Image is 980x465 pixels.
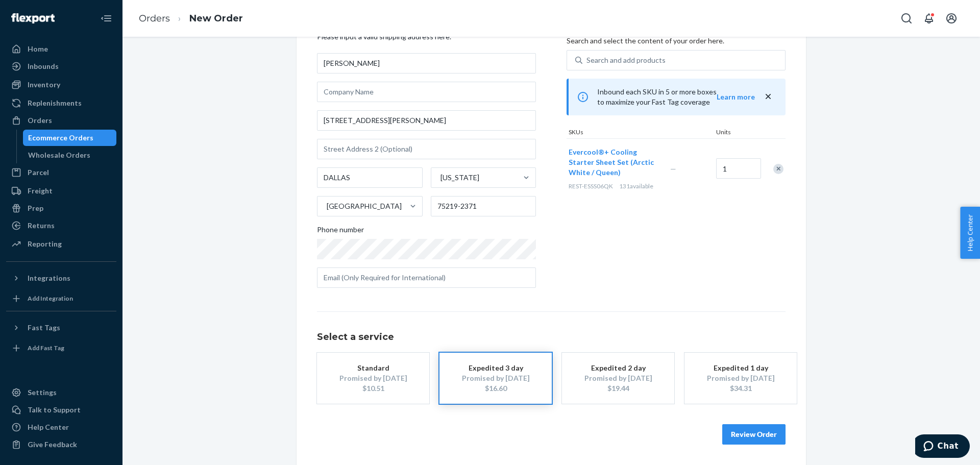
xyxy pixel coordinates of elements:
div: Expedited 1 day [700,363,781,373]
a: Parcel [6,164,116,181]
div: Reporting [28,239,62,249]
span: — [670,164,676,173]
img: Flexport logo [11,13,55,23]
input: Street Address 2 (Optional) [317,139,536,159]
div: [US_STATE] [440,173,479,183]
a: Freight [6,183,116,199]
input: Company Name [317,82,536,102]
div: Replenishments [28,98,82,108]
a: Help Center [6,419,116,435]
div: Prep [28,203,43,213]
div: Search and add products [586,55,666,65]
a: Inbounds [6,58,116,75]
input: Email (Only Required for International) [317,267,536,288]
a: New Order [189,13,243,24]
div: Remove Item [773,164,783,174]
a: Reporting [6,236,116,252]
div: Promised by [DATE] [332,373,414,383]
button: Open account menu [941,8,962,29]
span: 131 available [619,182,653,190]
div: Expedited 3 day [455,363,536,373]
button: Fast Tags [6,320,116,336]
div: Standard [332,363,414,373]
p: Search and select the content of your order here. [567,36,786,46]
a: Ecommerce Orders [23,130,117,146]
a: Add Fast Tag [6,340,116,356]
div: Integrations [28,273,70,283]
div: Home [28,44,48,54]
input: [US_STATE] [439,173,440,183]
a: Add Integration [6,290,116,307]
div: Units [714,128,760,138]
span: REST-ESSS06QK [569,182,613,190]
button: Integrations [6,270,116,286]
input: ZIP Code [431,196,536,216]
div: Fast Tags [28,323,60,333]
button: Review Order [722,424,786,445]
span: Evercool®+ Cooling Starter Sheet Set (Arctic White / Queen) [569,148,654,177]
a: Orders [139,13,170,24]
div: Ecommerce Orders [28,133,93,143]
button: Expedited 3 dayPromised by [DATE]$16.60 [439,353,552,404]
a: Wholesale Orders [23,147,117,163]
div: Help Center [28,422,69,432]
div: Talk to Support [28,405,81,415]
button: close [763,91,773,102]
input: City [317,167,423,188]
button: Close Navigation [96,8,116,29]
div: $10.51 [332,383,414,394]
a: Inventory [6,77,116,93]
iframe: Opens a widget where you can chat to one of our agents [915,434,970,460]
button: Help Center [960,207,980,259]
h1: Select a service [317,332,786,342]
div: $34.31 [700,383,781,394]
div: Settings [28,387,57,398]
div: Expedited 2 day [577,363,659,373]
div: SKUs [567,128,714,138]
div: [GEOGRAPHIC_DATA] [327,201,402,211]
button: Talk to Support [6,402,116,418]
a: Prep [6,200,116,216]
button: StandardPromised by [DATE]$10.51 [317,353,429,404]
button: Open Search Box [896,8,917,29]
button: Learn more [717,92,755,102]
div: Inventory [28,80,60,90]
div: Promised by [DATE] [700,373,781,383]
div: Freight [28,186,53,196]
input: Quantity [716,158,761,179]
div: Add Fast Tag [28,344,64,352]
div: Add Integration [28,294,73,303]
button: Give Feedback [6,436,116,453]
input: Street Address [317,110,536,131]
div: Returns [28,221,55,231]
a: Home [6,41,116,57]
button: Evercool®+ Cooling Starter Sheet Set (Arctic White / Queen) [569,147,658,178]
div: Wholesale Orders [28,150,90,160]
div: Inbounds [28,61,59,71]
a: Orders [6,112,116,129]
span: Phone number [317,225,364,239]
button: Open notifications [919,8,939,29]
div: Parcel [28,167,49,178]
div: Promised by [DATE] [577,373,659,383]
button: Expedited 1 dayPromised by [DATE]$34.31 [684,353,797,404]
a: Settings [6,384,116,401]
a: Replenishments [6,95,116,111]
div: Orders [28,115,52,126]
input: [GEOGRAPHIC_DATA] [326,201,327,211]
div: $16.60 [455,383,536,394]
div: Promised by [DATE] [455,373,536,383]
div: Inbound each SKU in 5 or more boxes to maximize your Fast Tag coverage [567,79,786,115]
input: First & Last Name [317,53,536,74]
div: $19.44 [577,383,659,394]
ol: breadcrumbs [131,4,251,34]
div: Give Feedback [28,439,77,450]
button: Expedited 2 dayPromised by [DATE]$19.44 [562,353,674,404]
a: Returns [6,217,116,234]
